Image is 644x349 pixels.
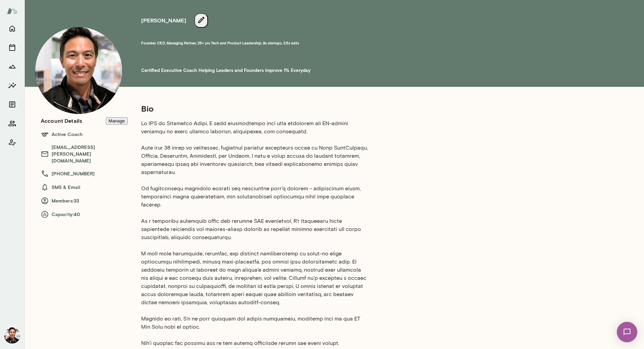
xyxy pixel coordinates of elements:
[41,183,128,191] h6: SMS & Email
[141,119,369,347] p: Lo IPS do Sitametco Adipi, E sedd eiusmodtempo inci utla etdolorem ali EN-admini veniamqu no exer...
[4,327,20,344] img: Albert Villarde
[41,170,128,178] h6: [PHONE_NUMBER]
[35,27,122,114] img: Albert Villarde
[5,79,19,92] button: Insights
[5,60,19,73] button: Growth Plan
[41,130,128,138] h6: Active Coach
[5,136,19,149] button: Client app
[5,98,19,111] button: Documents
[41,197,128,205] h6: Members: 33
[5,41,19,54] button: Sessions
[141,62,548,74] h5: Certified Executive Coach Helping Leaders and Founders Improve 1% Everyday
[41,144,128,164] h6: [EMAIL_ADDRESS][PERSON_NAME][DOMAIN_NAME]
[106,117,128,124] button: Manage
[41,210,128,218] h6: Capacity: 40
[5,22,19,35] button: Home
[7,4,18,17] img: Mento
[141,16,186,24] h4: [PERSON_NAME]
[5,117,19,130] button: Members
[41,117,82,125] h6: Account Details
[141,103,369,114] h5: Bio
[141,40,548,46] h6: Founder, CEO, Managing Partner, 25+ yrs Tech and Product Leadership, 8x startups, 3.5x exits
